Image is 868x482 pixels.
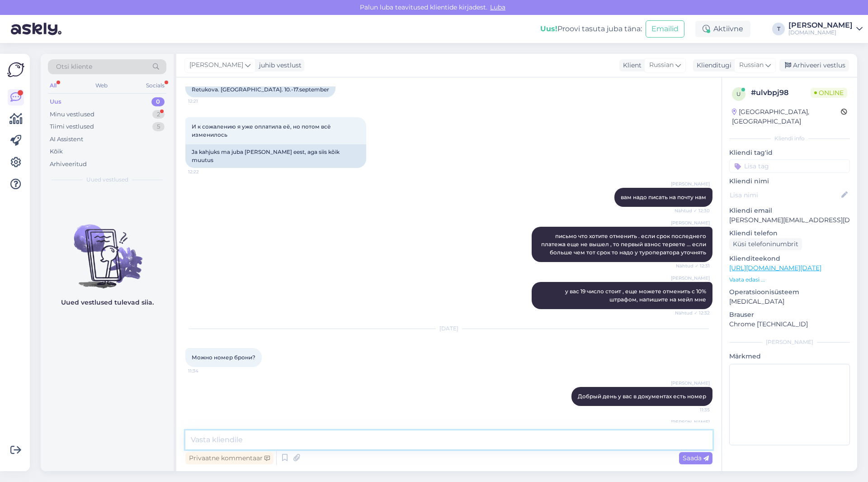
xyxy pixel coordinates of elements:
span: Russian [649,60,674,70]
div: Klienditugi [693,61,731,70]
span: u [736,91,741,97]
span: Online [811,88,847,98]
div: Klient [619,61,642,70]
button: Emailid [646,20,684,38]
p: Kliendi tag'id [729,148,850,157]
span: Nähtud ✓ 12:32 [675,310,710,316]
div: Socials [144,80,166,91]
div: Proovi tasuta juba täna: [540,24,642,34]
span: 11:34 [188,367,222,374]
span: [PERSON_NAME] [189,60,243,70]
span: [PERSON_NAME] [671,419,710,425]
div: Aktiivne [695,21,750,37]
span: Otsi kliente [56,62,92,72]
span: Uued vestlused [86,176,128,184]
p: Kliendi telefon [729,229,850,238]
div: [DATE] [185,325,712,333]
p: [PERSON_NAME][EMAIL_ADDRESS][DOMAIN_NAME] [729,215,850,225]
p: Kliendi email [729,206,850,215]
p: [MEDICAL_DATA] [729,297,850,306]
span: [PERSON_NAME] [671,220,710,226]
span: Nähtud ✓ 12:30 [675,207,710,214]
div: 5 [152,122,165,131]
div: Retukova. [GEOGRAPHIC_DATA]. 10.-17.september [185,82,335,97]
p: Kliendi nimi [729,177,850,186]
span: [PERSON_NAME] [671,275,710,282]
div: Kõik [50,147,63,156]
span: Можно номер брони? [192,354,255,361]
div: Kliendi info [729,134,850,143]
p: Vaata edasi ... [729,276,850,284]
span: письмо что хотите отменить . если срок последнего платежа еще не вышел , то первый взнос теряете ... [541,233,708,256]
span: Saada [683,454,709,462]
p: Klienditeekond [729,254,850,263]
div: Minu vestlused [50,110,94,119]
a: [URL][DOMAIN_NAME][DATE] [729,264,821,272]
span: [PERSON_NAME] [671,181,710,187]
p: Chrome [TECHNICAL_ID] [729,320,850,329]
div: [PERSON_NAME] [788,22,853,29]
div: Tiimi vestlused [50,122,94,131]
div: AI Assistent [50,135,83,144]
p: Märkmed [729,352,850,361]
span: 11:35 [676,406,710,413]
div: 2 [152,110,165,119]
p: Brauser [729,310,850,320]
input: Lisa tag [729,159,850,173]
span: 12:21 [188,98,222,105]
div: Ja kahjuks ma juba [PERSON_NAME] eest, aga siis kõik muutus [185,144,366,168]
p: Operatsioonisüsteem [729,287,850,297]
img: Askly Logo [7,61,24,78]
span: вам надо писать на почту нам [621,194,706,200]
span: 12:22 [188,168,222,175]
span: Luba [487,3,508,11]
span: И к сожалению я уже оплатила её, но потом всё изменилось [192,123,332,138]
div: [PERSON_NAME] [729,338,850,346]
span: Nähtud ✓ 12:31 [676,262,710,269]
div: Uus [50,97,61,106]
span: Добрый день у вас в документах есть номер [578,393,706,400]
div: juhib vestlust [255,61,302,70]
div: Arhiveeri vestlus [779,59,849,72]
div: Küsi telefoninumbrit [729,238,802,250]
p: Uued vestlused tulevad siia. [61,298,154,307]
img: No chats [41,208,174,290]
div: # ulvbpj98 [751,87,811,98]
b: Uus! [540,24,557,33]
div: T [772,23,785,35]
a: [PERSON_NAME][DOMAIN_NAME] [788,22,863,36]
span: Russian [739,60,764,70]
div: All [48,80,58,91]
input: Lisa nimi [730,190,840,200]
span: у вас 19 число стоит , еще можете отменить с 10% штрафом, напишите на мейл мне [565,288,708,303]
div: Web [94,80,109,91]
span: [PERSON_NAME] [671,380,710,387]
div: Privaatne kommentaar [185,452,274,464]
div: [GEOGRAPHIC_DATA], [GEOGRAPHIC_DATA] [732,107,841,126]
div: Arhiveeritud [50,160,87,169]
div: 0 [151,97,165,106]
div: [DOMAIN_NAME] [788,29,853,36]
